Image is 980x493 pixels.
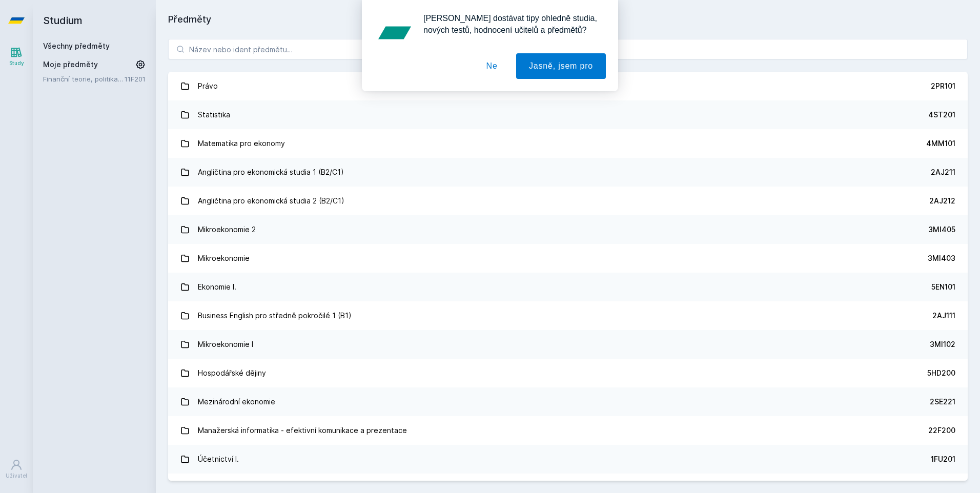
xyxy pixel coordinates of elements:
[931,167,955,177] div: 2AJ211
[168,129,968,158] a: Matematika pro ekonomy 4MM101
[374,12,415,53] img: notification icon
[927,368,955,378] div: 5HD200
[168,416,968,445] a: Manažerská informatika - efektivní komunikace a prezentace 22F200
[198,162,344,182] div: Angličtina pro ekonomická studia 1 (B2/C1)
[930,339,955,350] div: 3MI102
[6,472,27,480] div: Uživatel
[168,244,968,273] a: Mikroekonomie 3MI403
[198,191,344,211] div: Angličtina pro ekonomická studia 2 (B2/C1)
[198,392,275,412] div: Mezinárodní ekonomie
[415,12,606,36] div: [PERSON_NAME] dostávat tipy ohledně studia, nových testů, hodnocení učitelů a předmětů?
[168,387,968,416] a: Mezinárodní ekonomie 2SE221
[929,196,955,206] div: 2AJ212
[168,445,968,474] a: Účetnictví I. 1FU201
[474,53,511,79] button: Ne
[931,282,955,292] div: 5EN101
[198,420,407,441] div: Manažerská informatika - efektivní komunikace a prezentace
[198,133,285,154] div: Matematika pro ekonomy
[198,449,239,469] div: Účetnictví I.
[198,105,230,125] div: Statistika
[516,53,606,79] button: Jasně, jsem pro
[198,363,266,383] div: Hospodářské dějiny
[2,454,31,485] a: Uživatel
[198,277,236,297] div: Ekonomie I.
[168,273,968,301] a: Ekonomie I. 5EN101
[198,219,256,240] div: Mikroekonomie 2
[932,311,955,321] div: 2AJ111
[928,224,955,235] div: 3MI405
[930,397,955,407] div: 2SE221
[168,330,968,359] a: Mikroekonomie I 3MI102
[928,253,955,263] div: 3MI403
[926,138,955,149] div: 4MM101
[198,305,352,326] div: Business English pro středně pokročilé 1 (B1)
[198,334,253,355] div: Mikroekonomie I
[168,187,968,215] a: Angličtina pro ekonomická studia 2 (B2/C1) 2AJ212
[928,425,955,436] div: 22F200
[168,359,968,387] a: Hospodářské dějiny 5HD200
[168,158,968,187] a: Angličtina pro ekonomická studia 1 (B2/C1) 2AJ211
[168,100,968,129] a: Statistika 4ST201
[928,110,955,120] div: 4ST201
[198,248,250,269] div: Mikroekonomie
[931,454,955,464] div: 1FU201
[168,215,968,244] a: Mikroekonomie 2 3MI405
[168,301,968,330] a: Business English pro středně pokročilé 1 (B1) 2AJ111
